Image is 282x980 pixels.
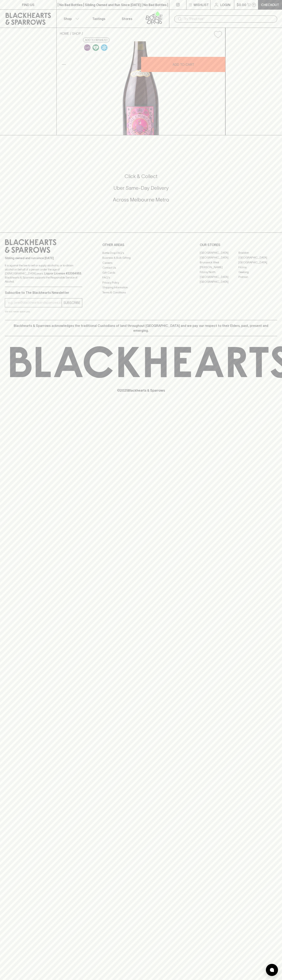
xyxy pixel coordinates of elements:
p: FIND US [22,2,34,7]
a: Stores [113,10,141,28]
a: [PERSON_NAME] [200,265,238,270]
a: Braddon [238,250,277,255]
h5: Uber Same-Day Delivery [5,185,277,191]
a: [GEOGRAPHIC_DATA] [238,255,277,260]
input: e.g. jane@blackheartsandsparrows.com.au [8,299,62,306]
a: Gift Cards [102,270,180,275]
a: Some may call it natural, others minimum intervention, either way, it’s hands off & maybe even a ... [83,43,92,52]
a: Wonderful as is, but a slight chill will enhance the aromatics and give it a beautiful crunch. [100,43,108,52]
a: Careers [102,260,180,265]
p: OUR STORES [200,242,277,247]
a: Prahran [238,275,277,279]
p: SUBSCRIBE [63,300,80,305]
a: SHOP [72,32,81,35]
a: Tastings [85,10,113,28]
a: Terms & Conditions [102,290,180,295]
p: Checkout [261,2,279,7]
a: [GEOGRAPHIC_DATA] [200,255,238,260]
p: Stores [122,16,132,21]
p: Blackhearts & Sparrows acknowledges the traditional Custodians of land throughout [GEOGRAPHIC_DAT... [8,323,274,333]
p: $0.00 [237,2,246,7]
button: Shop [57,10,85,28]
p: Tastings [92,16,105,21]
h5: Click & Collect [5,173,277,180]
button: ADD TO CART [141,57,225,72]
img: Lo-Fi [84,44,91,51]
a: Brunswick West [200,260,238,265]
a: HOME [60,32,69,35]
a: Business & Bulk Gifting [102,255,180,260]
p: Sibling owned and run since [DATE] [5,256,82,260]
a: Made without the use of any animal products. [92,43,100,52]
p: Shop [64,16,72,21]
img: Vegan [93,44,99,51]
p: It is against the law to sell or supply alcohol to, or to obtain alcohol on behalf of a person un... [5,263,82,284]
p: ADD TO CART [173,62,194,67]
input: Try "Pinot noir" [184,16,274,22]
h5: Across Melbourne Metro [5,196,277,203]
a: Contact Us [102,265,180,270]
a: Geelong [238,270,277,275]
a: [GEOGRAPHIC_DATA] [200,250,238,255]
p: Wishlist [194,2,209,7]
a: Bottle Drop FAQ's [102,250,180,255]
a: Privacy Policy [102,280,180,285]
p: 0 [253,4,255,6]
a: Fitzroy North [200,270,238,275]
p: Login [220,2,230,7]
p: Subscribe to The Blackhearts Newsletter [5,290,82,295]
div: Call to action block [5,157,277,224]
a: Fitzroy [238,265,277,270]
img: 39937.png [57,41,225,135]
a: [GEOGRAPHIC_DATA] [238,260,277,265]
a: [GEOGRAPHIC_DATA] [200,279,238,284]
a: [GEOGRAPHIC_DATA] [200,275,238,279]
a: FAQ's [102,275,180,280]
button: Add to wishlist [83,38,109,42]
p: We will never spam you [5,310,82,314]
strong: Liquor License #32064953 [44,272,81,275]
button: Add to wishlist [212,29,224,40]
a: Shipping Information [102,285,180,290]
img: bubble-icon [270,968,274,972]
img: Chilled Red [101,44,107,51]
button: SUBSCRIBE [62,298,82,307]
p: OTHER AREAS [102,242,180,247]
